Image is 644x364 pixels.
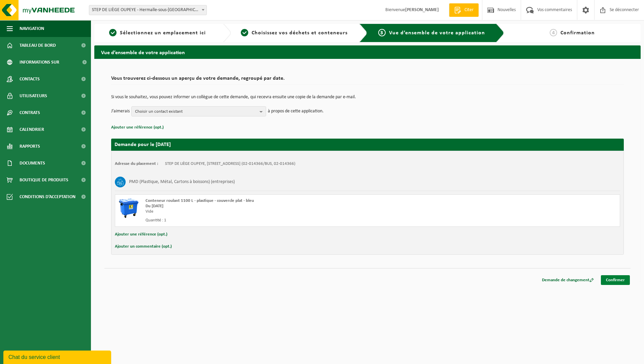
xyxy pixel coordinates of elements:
[111,76,624,85] h2: Vous trouverez ci-dessous un aperçu de votre demande, regroupé par date.
[115,230,167,239] button: Ajouter une référence (opt.)
[20,20,44,37] span: Navigation
[131,106,266,116] button: Choisir un contact existant
[20,172,68,188] span: Boutique de produits
[234,29,354,37] a: 2Choisissez vos déchets et conteneurs
[378,29,386,36] span: 3
[20,121,44,138] span: Calendrier
[385,7,439,12] font: Bienvenue
[115,242,172,251] button: Ajouter un commentaire (opt.)
[3,349,112,364] iframe: chat widget
[111,95,624,100] p: Si vous le souhaitez, vous pouvez informer un collègue de cette demande, qui recevra ensuite une ...
[135,107,257,117] span: Choisir un contact existant
[20,37,56,54] span: Tableau de bord
[463,7,475,13] span: Citer
[389,30,485,36] span: Vue d’ensemble de votre application
[20,71,40,87] span: Contacts
[20,54,78,71] span: Informations sur l’entreprise
[119,198,139,218] img: WB-1100-HPE-BE-01.png
[20,138,40,155] span: Rapports
[89,5,207,15] span: STEP DE LIÈGE OUPEYE - Hermalle-sous-Argenteau
[89,5,206,15] span: STEP DE LIÈGE OUPEYE - Hermalle-sous-Argenteau
[120,30,206,36] span: Sélectionnez un emplacement ici
[601,275,630,285] a: Confirmer
[449,3,479,17] a: Citer
[115,142,171,147] strong: Demande pour le [DATE]
[252,30,348,36] span: Choisissez vos déchets et conteneurs
[146,204,163,208] strong: Du [DATE]
[542,278,589,282] font: Demande de changement
[109,29,117,36] span: 1
[20,87,47,104] span: Utilisateurs
[550,29,557,36] span: 4
[405,7,439,12] strong: [PERSON_NAME]
[268,106,324,116] p: à propos de cette application.
[241,29,248,36] span: 2
[129,177,235,187] h3: PMD (Plastique, Métal, Cartons à boissons) (entreprises)
[165,161,295,167] td: STEP DE LIÈGE OUPEYE, [STREET_ADDRESS] (02-014366/BUS, 02-014366)
[146,198,254,203] span: Conteneur roulant 1100 L - plastique - couvercle plat - bleu
[537,275,599,285] a: Demande de changement
[560,30,595,36] span: Confirmation
[146,218,394,223] div: Quantité : 1
[20,104,40,121] span: Contrats
[111,123,164,132] button: Ajouter une référence (opt.)
[146,209,394,214] div: Vide
[20,155,45,172] span: Documents
[115,161,158,166] strong: Adresse du placement :
[111,106,130,116] p: J’aimerais
[20,188,75,205] span: Conditions d’acceptation
[98,29,218,37] a: 1Sélectionnez un emplacement ici
[94,45,641,59] h2: Vue d’ensemble de votre application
